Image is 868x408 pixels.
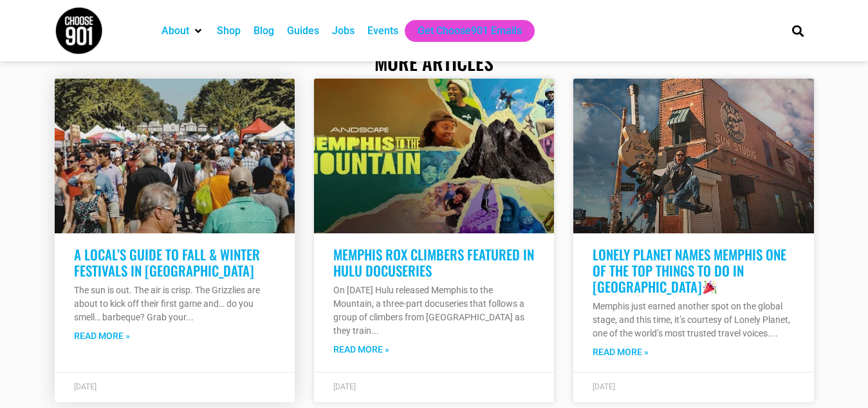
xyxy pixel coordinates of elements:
a: Read more about Lonely Planet Names Memphis One of the Top Things to Do in North America 🎉 [593,345,649,359]
a: Events [367,23,398,39]
p: The sun is out. The air is crisp. The Grizzlies are about to kick off their first game and… do yo... [74,284,275,324]
a: A Local’s Guide to Fall & Winter Festivals in [GEOGRAPHIC_DATA] [74,244,260,280]
a: About [162,23,189,39]
a: Shop [217,23,241,39]
img: 🎉 [703,280,717,294]
span: [DATE] [333,382,356,391]
a: Guides [287,23,319,39]
a: Memphis Rox Climbers Featured in Hulu Docuseries [333,244,534,280]
p: Memphis just earned another spot on the global stage, and this time, it’s courtesy of Lonely Plan... [593,300,794,340]
a: Blog [254,23,274,39]
a: Get Choose901 Emails [418,23,522,39]
span: [DATE] [74,382,97,391]
div: About [155,20,210,42]
a: Read more about A Local’s Guide to Fall & Winter Festivals in Memphis [74,329,130,343]
div: Search [787,20,808,41]
p: On [DATE] Hulu released Memphis to the Mountain, a three-part docuseries that follows a group of ... [333,284,535,338]
h2: More Articles [55,51,814,74]
a: Lonely Planet Names Memphis One of the Top Things to Do in [GEOGRAPHIC_DATA] [593,244,786,296]
a: Two people jumping in front of a building with a guitar, featuring The Edge. [573,79,813,233]
a: Jobs [332,23,355,39]
nav: Main nav [155,20,770,42]
a: Read more about Memphis Rox Climbers Featured in Hulu Docuseries [333,343,389,356]
span: [DATE] [593,382,615,391]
